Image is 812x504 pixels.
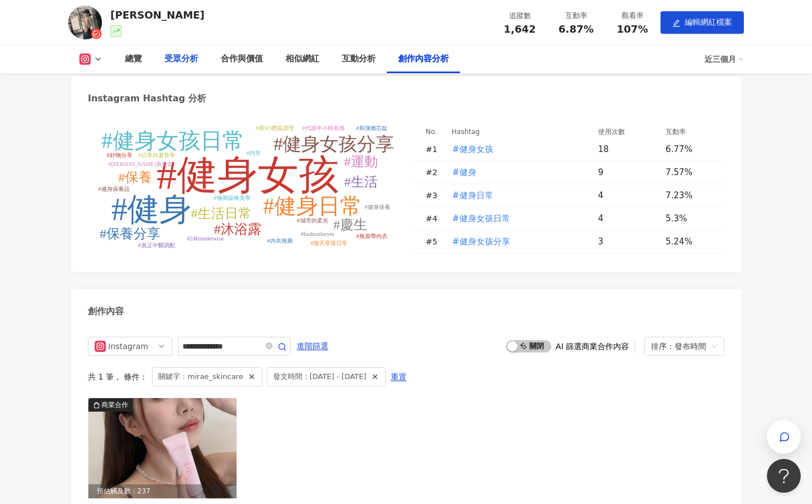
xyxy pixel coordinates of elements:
[657,126,724,138] th: 互動率
[356,233,387,239] tspan: #無肩帶內衣
[139,152,175,158] tspan: #日常內著哲學
[452,189,493,202] span: #健身日常
[118,170,152,185] tspan: #保養
[657,138,724,161] td: 6.77%
[657,184,724,207] td: 7.23%
[88,398,237,498] img: post-image
[285,52,319,66] div: 相似網紅
[263,194,362,218] tspan: #健身日常
[88,398,237,498] div: post-image商業合作預估觸及數：237
[365,204,390,210] tspan: #健身保養
[100,226,160,241] tspan: #保養分享
[426,189,443,202] div: # 3
[101,128,244,153] tspan: #健身女孩日常
[125,52,142,66] div: 總覽
[685,17,732,26] span: 編輯網紅檔案
[164,52,198,66] div: 受眾分析
[657,161,724,184] td: 7.57%
[666,235,713,248] div: 5.24%
[666,212,713,225] div: 5.3%
[504,23,536,35] span: 1,642
[158,371,243,383] span: 關鍵字：mirae_skincare
[559,24,594,35] span: 6.87%
[297,217,328,224] tspan: #城市的柔光
[556,342,629,351] div: AI 篩選商業合作內容
[390,368,407,386] button: 重置
[443,126,589,138] th: Hashtag
[498,10,541,21] div: 追蹤數
[426,166,443,179] div: # 2
[157,153,339,198] tspan: #健身女孩
[301,231,334,237] tspan: #fashionforyes
[452,212,510,225] span: #健身女孩日常
[109,161,173,167] tspan: #[PERSON_NAME]系美背
[666,189,713,202] div: 7.23%
[657,230,724,253] td: 5.24%
[191,206,252,221] tspan: #生活日常
[88,92,206,105] div: Instagram Hashtag 分析
[452,207,511,230] button: #健身女孩日常
[651,337,707,355] div: 排序：發布時間
[598,235,657,248] div: 3
[302,125,345,131] tspan: #代謝半小時有感
[443,138,589,161] td: #健身女孩
[68,6,102,39] img: KOL Avatar
[452,235,510,248] span: #健身女孩分享
[111,191,192,227] tspan: #健身
[108,337,145,355] div: Instagram
[101,399,128,411] div: 商業合作
[452,184,494,207] button: #健身日常
[426,212,443,225] div: # 4
[657,207,724,230] td: 5.3%
[356,125,387,131] tspan: #和漢燃芯錠
[452,166,476,179] span: #健身
[214,195,251,201] tspan: #極簡線條美學
[598,189,657,202] div: 4
[598,212,657,225] div: 4
[139,242,175,248] tspan: #真正中醫調配
[426,143,443,155] div: # 1
[589,126,657,138] th: 使用次數
[297,337,328,355] span: 進階篩選
[266,342,273,349] span: close-circle
[452,230,511,253] button: #健身女孩分享
[767,459,801,493] iframe: Help Scout Beacon - Open
[88,367,724,386] div: 共 1 筆 ， 條件：
[666,166,713,179] div: 7.57%
[704,50,744,68] div: 近三個月
[88,305,124,318] div: 創作內容
[617,24,648,35] span: 107%
[267,238,293,244] tspan: #內衣推薦
[661,11,744,34] button: edit編輯網紅檔案
[187,235,224,242] tspan: #24hrunderwear
[391,368,407,386] span: 重置
[443,184,589,207] td: #健身日常
[110,8,204,22] div: [PERSON_NAME]
[452,138,494,160] button: #健身女孩
[452,161,477,184] button: #健身
[452,143,493,155] span: #健身女孩
[247,150,261,156] tspan: #內衣
[598,143,657,155] div: 18
[598,166,657,179] div: 9
[672,19,680,27] span: edit
[611,10,654,21] div: 觀看率
[443,230,589,253] td: #健身女孩分享
[266,341,273,352] span: close-circle
[107,152,132,158] tspan: #好物分享
[99,186,130,192] tspan: #健身保養品
[414,126,443,138] th: No.
[443,207,589,230] td: #健身女孩日常
[344,175,378,189] tspan: #生活
[296,337,329,355] button: 進階篩選
[443,161,589,184] td: #健身
[221,52,263,66] div: 合作與價值
[88,484,237,498] div: 預估觸及數：237
[214,222,261,237] tspan: #沐浴露
[333,217,367,232] tspan: #慶生
[274,134,395,154] tspan: #健身女孩分享
[398,52,449,66] div: 創作內容分析
[342,52,376,66] div: 互動分析
[666,143,713,155] div: 6.77%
